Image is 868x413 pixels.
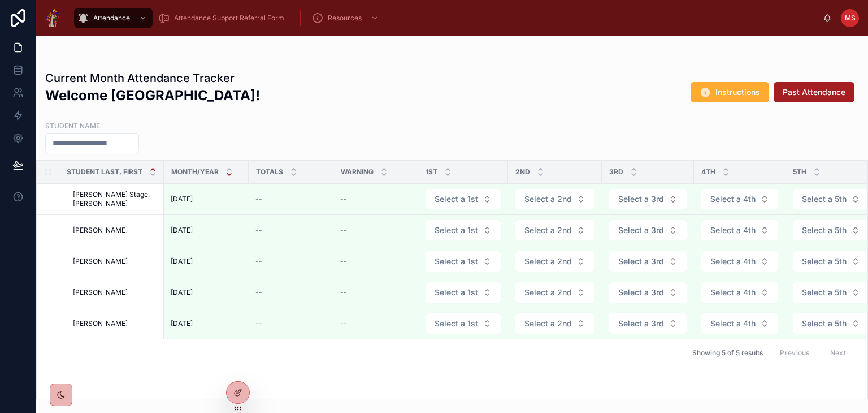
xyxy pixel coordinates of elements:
[426,220,501,240] button: Select Button
[802,287,847,298] span: Select a 5th
[710,256,756,267] span: Select a 4th
[45,70,260,86] h1: Current Month Attendance Tracker
[255,257,262,266] span: --
[524,225,572,236] span: Select a 2nd
[73,226,128,235] span: [PERSON_NAME]
[515,251,594,272] button: Select Button
[609,167,623,177] span: 3rd
[171,195,193,204] span: [DATE]
[93,14,130,23] span: Attendance
[715,87,760,98] span: Instructions
[774,82,854,102] button: Past Attendance
[609,189,687,209] button: Select Button
[710,287,756,298] span: Select a 4th
[73,257,128,266] span: [PERSON_NAME]
[426,251,501,272] button: Select Button
[701,282,778,303] button: Select Button
[340,319,347,328] span: --
[426,189,501,209] button: Select Button
[340,288,347,297] span: --
[701,251,778,272] button: Select Button
[802,318,847,329] span: Select a 5th
[68,6,823,31] div: scrollable content
[255,226,262,235] span: --
[618,256,664,267] span: Select a 3rd
[255,195,262,204] span: --
[515,189,594,209] button: Select Button
[701,313,778,334] button: Select Button
[45,121,100,131] label: Student Name
[618,225,664,236] span: Select a 3rd
[609,282,687,303] button: Select Button
[793,167,806,177] span: 5th
[341,167,374,177] span: Warning
[710,318,756,329] span: Select a 4th
[692,349,763,358] span: Showing 5 of 5 results
[73,190,157,208] span: [PERSON_NAME] Stage, [PERSON_NAME]
[618,287,664,298] span: Select a 3rd
[691,82,769,102] button: Instructions
[524,287,572,298] span: Select a 2nd
[309,8,384,28] a: Resources
[45,86,260,105] h2: Welcome [GEOGRAPHIC_DATA]!
[435,318,478,329] span: Select a 1st
[426,282,501,303] button: Select Button
[802,225,847,236] span: Select a 5th
[701,189,778,209] button: Select Button
[340,195,347,204] span: --
[783,87,845,98] span: Past Attendance
[171,319,193,328] span: [DATE]
[524,193,572,205] span: Select a 2nd
[73,288,128,297] span: [PERSON_NAME]
[340,226,347,235] span: --
[67,167,142,177] span: Student Last, First
[435,225,478,236] span: Select a 1st
[256,167,283,177] span: Totals
[171,257,193,266] span: [DATE]
[171,226,193,235] span: [DATE]
[426,313,501,334] button: Select Button
[618,318,664,329] span: Select a 3rd
[524,256,572,267] span: Select a 2nd
[255,319,262,328] span: --
[515,167,530,177] span: 2nd
[255,288,262,297] span: --
[74,8,153,28] a: Attendance
[618,193,664,205] span: Select a 3rd
[328,14,362,23] span: Resources
[701,220,778,240] button: Select Button
[802,256,847,267] span: Select a 5th
[609,220,687,240] button: Select Button
[426,167,437,177] span: 1st
[609,251,687,272] button: Select Button
[515,282,594,303] button: Select Button
[435,287,478,298] span: Select a 1st
[45,9,59,27] img: App logo
[435,256,478,267] span: Select a 1st
[524,318,572,329] span: Select a 2nd
[171,288,193,297] span: [DATE]
[73,319,128,328] span: [PERSON_NAME]
[155,8,292,28] a: Attendance Support Referral Form
[171,167,219,177] span: Month/Year
[710,193,756,205] span: Select a 4th
[802,193,847,205] span: Select a 5th
[845,14,856,23] span: MS
[515,313,594,334] button: Select Button
[515,220,594,240] button: Select Button
[701,167,715,177] span: 4th
[340,257,347,266] span: --
[710,225,756,236] span: Select a 4th
[174,14,284,23] span: Attendance Support Referral Form
[609,313,687,334] button: Select Button
[435,193,478,205] span: Select a 1st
